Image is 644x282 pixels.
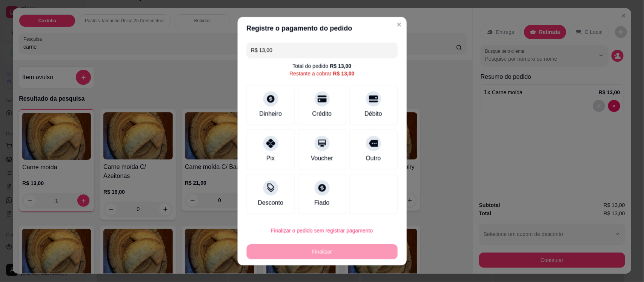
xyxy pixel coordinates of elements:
div: Dinheiro [260,109,282,118]
button: Close [393,18,405,31]
header: Registre o pagamento do pedido [237,17,406,40]
div: R$ 13,00 [330,62,352,70]
div: Desconto [258,198,284,207]
div: Crédito [312,109,332,118]
input: Ex.: hambúrguer de cordeiro [251,43,393,58]
div: Restante a cobrar [289,70,354,77]
div: Pix [266,154,275,163]
div: Débito [364,109,382,118]
button: Finalizar o pedido sem registrar pagamento [246,223,397,238]
div: Fiado [314,198,329,207]
div: Outro [366,154,381,163]
div: R$ 13,00 [333,70,355,77]
div: Total do pedido [293,62,352,70]
div: Voucher [311,154,333,163]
